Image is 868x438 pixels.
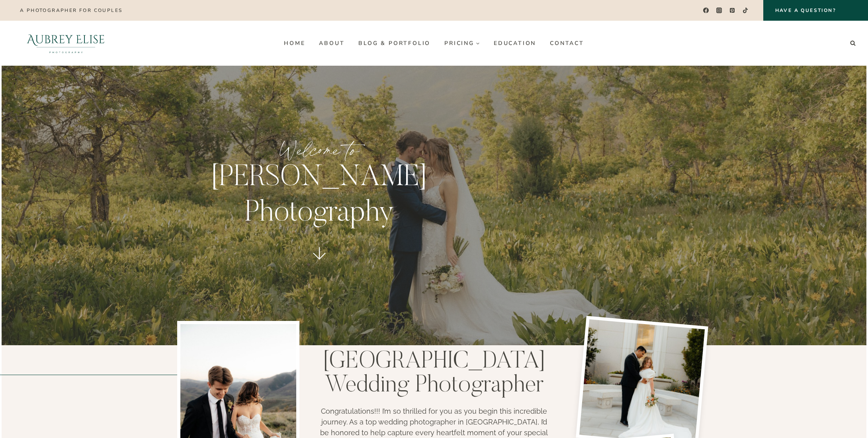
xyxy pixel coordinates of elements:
button: View Search Form [847,38,858,49]
a: Home [277,37,312,49]
nav: Primary Navigation [277,37,591,49]
p: Welcome to [186,135,453,165]
a: Pinterest [727,5,738,16]
h1: [GEOGRAPHIC_DATA] Wedding Photographer [317,350,551,398]
a: Pricing [438,37,487,49]
a: About [312,37,352,49]
a: TikTok [740,5,751,16]
span: Pricing [444,40,480,46]
p: [PERSON_NAME] Photography [186,161,453,232]
a: Education [487,37,543,49]
p: A photographer for couples [20,8,122,13]
a: Facebook [700,5,712,16]
a: Instagram [714,5,725,16]
img: Aubrey Elise Photography [10,21,122,66]
a: Blog & Portfolio [352,37,438,49]
a: Contact [543,37,591,49]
